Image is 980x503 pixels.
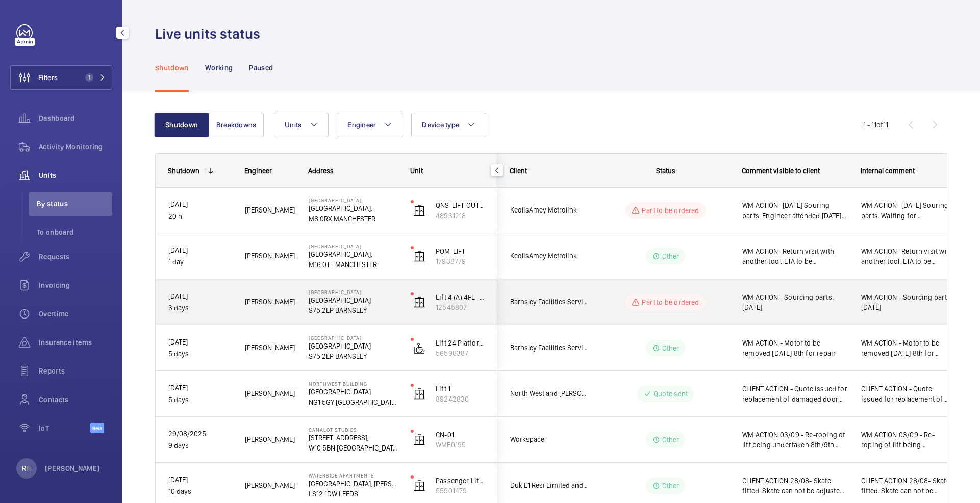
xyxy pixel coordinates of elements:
p: 29/08/2025 [168,428,232,440]
p: [DATE] [168,245,232,256]
p: 48931218 [436,210,485,221]
p: Other [662,343,680,353]
span: CLIENT ACTION - Quote issued for replacement of damaged door motor belts and safety edges [742,384,848,404]
p: [DATE] [168,474,232,486]
p: [GEOGRAPHIC_DATA] [309,197,397,203]
p: [GEOGRAPHIC_DATA] [309,335,397,341]
p: [GEOGRAPHIC_DATA] [309,289,397,295]
p: M16 0TT MANCHESTER [309,259,397,270]
p: S75 2EP BARNSLEY [309,351,397,361]
span: Filters [38,72,58,83]
p: 89242830 [436,394,485,404]
span: Insurance items [39,337,112,348]
p: 10 days [168,486,232,497]
span: [PERSON_NAME] [245,250,295,262]
p: M8 0RX MANCHESTER [309,214,397,224]
span: Address [308,167,334,175]
p: 12545807 [436,302,485,312]
p: Lift 1 [436,384,485,394]
button: Engineer [337,113,403,137]
span: Units [39,170,112,180]
p: [DATE] [168,290,232,302]
p: Part to be ordered [642,205,699,216]
p: 5 days [168,394,232,406]
span: [PERSON_NAME] [245,342,295,354]
span: Overtime [39,309,112,319]
span: Beta [90,423,104,433]
span: CLIENT ACTION 28/08- Skate fitted. Skate can not be adjusted any further due to fixing location. ... [861,475,954,496]
span: CLIENT ACTION 28/08- Skate fitted. Skate can not be adjusted any further due to fixing location. ... [742,475,848,496]
span: of [876,121,883,129]
p: [GEOGRAPHIC_DATA], [PERSON_NAME][GEOGRAPHIC_DATA] [309,479,397,489]
span: Barnsley Facilities Services- [GEOGRAPHIC_DATA] [510,296,589,308]
img: elevator.svg [413,250,425,262]
span: Activity Monitoring [39,142,112,152]
p: [STREET_ADDRESS], [309,433,397,443]
span: Invoicing [39,280,112,290]
img: elevator.svg [413,434,425,446]
span: Internal comment [861,167,915,175]
p: northwest building [309,381,397,387]
span: WM ACTION - Motor to be removed [DATE] 8th for repair [742,338,848,358]
span: Engineer [244,167,272,175]
p: [GEOGRAPHIC_DATA] [309,341,397,351]
p: QNS-LIFT OUTBOUND [436,200,485,210]
p: LS12 1DW LEEDS [309,489,397,499]
span: Device type [422,121,459,129]
span: Dashboard [39,113,112,123]
span: Reports [39,366,112,376]
span: WM ACTION - Sourcing parts. [DATE] [742,292,848,312]
span: WM ACTION- Return visit with another tool. ETA to be confirmed. [DATE] [861,246,954,267]
span: Duk E1 Resi Limited and Duke E2 Resi Limited - Waterside Apartments [510,480,589,491]
p: CN-01 [436,430,485,440]
span: Units [285,121,301,129]
p: NG1 5GY [GEOGRAPHIC_DATA] [309,397,397,407]
p: [DATE] [168,199,232,210]
span: To onboard [37,227,112,237]
span: [PERSON_NAME] [245,296,295,308]
button: Shutdown [154,113,209,137]
p: Passenger Lift 1 montague [436,475,485,486]
p: W10 5BN [GEOGRAPHIC_DATA] [309,443,397,453]
span: WM ACTION 03/09 - Re-roping of lift being undertaken 8th/9th September [742,430,848,450]
span: IoT [39,423,90,433]
button: Units [274,113,329,137]
div: Shutdown [168,167,199,175]
p: Shutdown [155,63,189,73]
span: Workspace [510,434,589,445]
span: [PERSON_NAME] [245,434,295,445]
p: [DATE] [168,336,232,348]
h1: Live units status [155,24,266,43]
span: 1 [85,73,93,82]
p: Quote sent [654,389,688,399]
span: KeolisAmey Metrolink [510,250,589,262]
span: CLIENT ACTION - Quote issued for replacement of damaged door motor belts and safety edges [861,384,954,404]
p: Lift 4 (A) 4FL - Maternity A [436,292,485,302]
span: WM ACTION- [DATE] Souring parts. Waiting for [PERSON_NAME] to request part Engineer attended [DAT... [861,200,954,221]
p: Other [662,251,680,261]
span: [PERSON_NAME] [245,204,295,216]
p: Paused [249,63,273,73]
span: WM ACTION - Motor to be removed [DATE] 8th for repair [861,338,954,358]
span: Comment visible to client [742,167,820,175]
span: Status [656,167,675,175]
span: Requests [39,252,112,262]
p: [DATE] [168,382,232,394]
span: Client [510,167,527,175]
p: POM-LIFT [436,246,485,256]
p: 17938779 [436,256,485,267]
span: WM ACTION- Return visit with another tool. ETA to be confirmed. [DATE] [742,246,848,267]
p: [GEOGRAPHIC_DATA], [309,249,397,259]
span: Barnsley Facilities Services- [GEOGRAPHIC_DATA] [510,342,589,354]
p: 20 h [168,210,232,222]
p: [GEOGRAPHIC_DATA] [309,295,397,305]
span: [PERSON_NAME] [245,480,295,491]
p: 56598387 [436,348,485,358]
p: Waterside Apartments [309,472,397,479]
span: WM ACTION - Sourcing parts. [DATE] [861,292,954,312]
p: Canalot Studios [309,427,397,433]
img: elevator.svg [413,296,425,308]
p: [PERSON_NAME] [45,463,100,473]
span: KeolisAmey Metrolink [510,204,589,216]
p: Other [662,481,680,491]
